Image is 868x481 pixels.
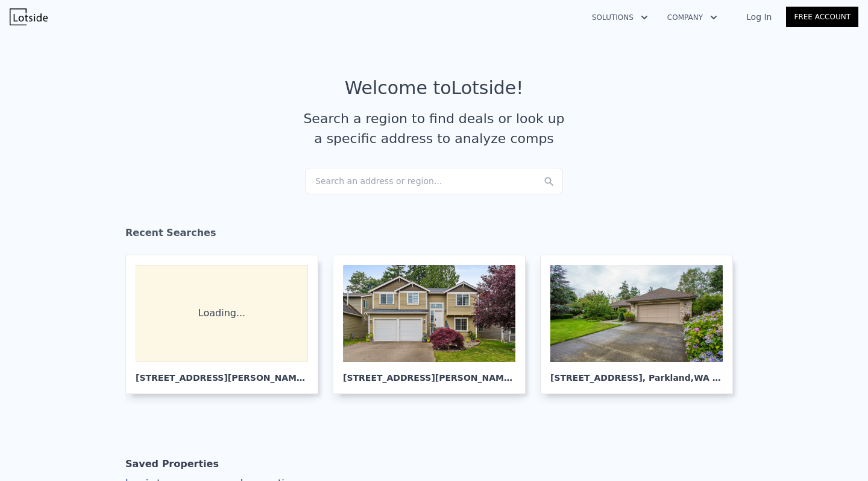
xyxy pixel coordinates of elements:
div: Saved Properties [125,452,219,476]
div: Search a region to find deals or look up a specific address to analyze comps [299,109,569,148]
span: , WA 98444 [691,373,742,383]
a: Free Account [786,7,858,27]
a: Loading... [STREET_ADDRESS][PERSON_NAME], Poulsbo [125,255,328,394]
a: [STREET_ADDRESS], Parkland,WA 98444 [540,255,743,394]
button: Solutions [582,7,658,28]
div: Recent Searches [125,216,743,255]
div: [STREET_ADDRESS][PERSON_NAME] , Poulsbo [136,362,308,384]
div: Loading... [136,265,308,362]
a: [STREET_ADDRESS][PERSON_NAME][PERSON_NAME], Olympia [333,255,535,394]
a: Log In [732,11,786,23]
img: Lotside [10,8,48,25]
div: Welcome to Lotside ! [345,77,524,99]
button: Company [658,7,727,28]
div: [STREET_ADDRESS] , Parkland [550,362,723,384]
div: Search an address or region... [305,168,563,194]
div: [STREET_ADDRESS][PERSON_NAME][PERSON_NAME] , Olympia [343,362,515,384]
